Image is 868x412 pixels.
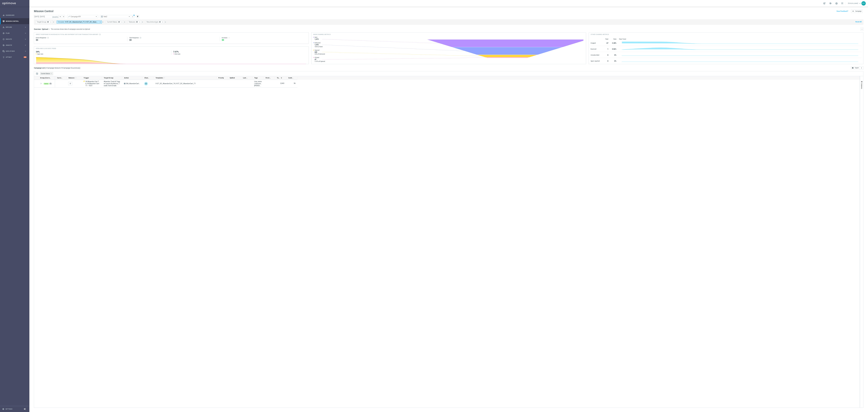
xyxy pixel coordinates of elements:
button: refresh [68,82,72,85]
i: lightbulb [3,56,5,58]
div: Total [602,38,608,40]
div: Row Groups [40,72,53,75]
span: school [829,2,832,5]
span: Tags [254,77,258,79]
div: +10 [24,56,27,58]
i: keyboard_arrow_right [24,44,27,46]
i: arrow_drop_down [99,21,101,23]
span: 1,975 [315,44,323,46]
button: close [102,21,104,23]
i: keyboard_arrow_right [24,32,27,34]
i: keyboard_arrow_right [24,26,27,28]
div: Test Response [129,37,218,39]
span: Last Modified By [243,77,248,79]
i: refresh [75,77,77,79]
span: 100% of Sent [315,46,323,48]
span: keyboard_arrow_down [859,2,861,5]
div: Rate Trend [619,38,862,40]
i: refresh [70,83,71,84]
span: Delivered [315,42,323,44]
div: Analyze [3,44,24,46]
i: arrow_drop_down [162,21,164,23]
i: [DATE] [52,16,58,18]
h2: 7.07% [173,50,307,53]
span: V-ET_DC_AbandonCart_T1 V-ET_DC_AbandonCart_T2 V-ET_DC_AbandonCart_T3 V-ET_DC_AbandonCart_T4 [65,21,98,23]
span: Priority [218,77,224,79]
ng-select: Neil2 [100,15,131,18]
button: play_circle_outline Execute keyboard_arrow_right [2,38,27,40]
i: track_changes [3,44,5,46]
div: gps_fixed Plan keyboard_arrow_right [2,32,27,34]
span: ( [45,67,46,69]
div: lightbulb Optibot +10 [2,56,27,58]
div: Increase [222,37,307,39]
div: NY [861,1,866,6]
i: filter_alt [137,16,139,18]
div: 1 [602,47,608,51]
i: close [102,21,104,23]
button: Current Status: All arrow_drop_down [106,21,124,24]
span: All [159,21,161,23]
span: Action [124,77,129,79]
i: close [165,21,166,23]
div: Dropped [591,41,600,45]
span: Template: [58,21,65,23]
i: more_vert [861,67,862,69]
span: Data Studio [6,51,24,52]
button: more_vert [860,66,863,70]
span: Open rate [37,53,43,55]
input: Select date range [34,15,59,18]
h2: 34% [36,50,169,53]
span: Templates [156,77,163,79]
img: Optimail [144,82,148,85]
h3: Campaign List [34,67,80,69]
div: This overview shows data of campaigns executed via Optimail [51,28,90,30]
button: Template: V-ET_DC_AbandonCart_T1, V-ET_DC_AbandonCart_T2, V-ET_DC_AbandonCart_[MEDICAL_DATA], V-E... [57,21,102,24]
span: EM_AbandonCart_T4, TEST [126,83,140,85]
span: Recurrence type: [147,21,158,23]
h3: Overview: [34,28,41,30]
span: V4 Abandon Cart T4, V4 Abandon Cart T1 - TEST [85,81,100,87]
button: Data Studio keyboard_arrow_right [2,50,27,52]
div: There are unsaved changes [133,14,135,16]
span: 2 Campaign Series & 14 Campaign Occurrences [46,67,80,69]
i: arrow_drop_down [48,28,50,30]
button: Target Group: All arrow_drop_down [36,21,52,24]
button: Mission Control [2,20,27,22]
ng-select: Campaign KPI [67,15,98,18]
span: 47 [315,58,325,60]
span: Calculate column [74,77,77,79]
button: refresh [228,37,230,39]
span: Current Status: [107,21,118,23]
i: equalizer [3,14,5,16]
div: 3.28% [611,41,616,45]
i: close [53,21,54,23]
button: filter_alt [136,15,139,18]
button: person_search Explore keyboard_arrow_right [2,26,27,28]
span: ) [80,67,80,69]
div: equalizer Dashboard [2,14,27,16]
i: close [142,21,143,23]
i: gps_fixed [3,32,5,34]
i: trending_up [68,15,70,18]
div: Explore [3,26,24,28]
span: Live, owner-dotcom, Abandon Cart, Real-time, owner-dotcom-dedicated, owner-omni-dedicated [254,81,262,87]
i: settings [2,408,4,410]
i: arrow_drop_down [139,21,141,23]
div: $0 [36,39,126,41]
span: Current Status [41,73,50,74]
span: First in Range [266,77,271,79]
a: [PERSON_NAME]keyboard_arrow_down [848,2,861,5]
i: play_circle_outline [3,38,5,40]
i: preview [101,15,103,18]
div: Data Studio [3,50,24,52]
i: person_search [3,26,5,28]
div: 67 [602,41,608,45]
button: track_changes Analyze keyboard_arrow_right [2,44,27,46]
span: Group (Current Status) [40,77,51,79]
span: Direct Response VS Increase In Total Mid Shipment Dotcom Transaction Amount [36,33,98,36]
label: 96 [294,82,296,84]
